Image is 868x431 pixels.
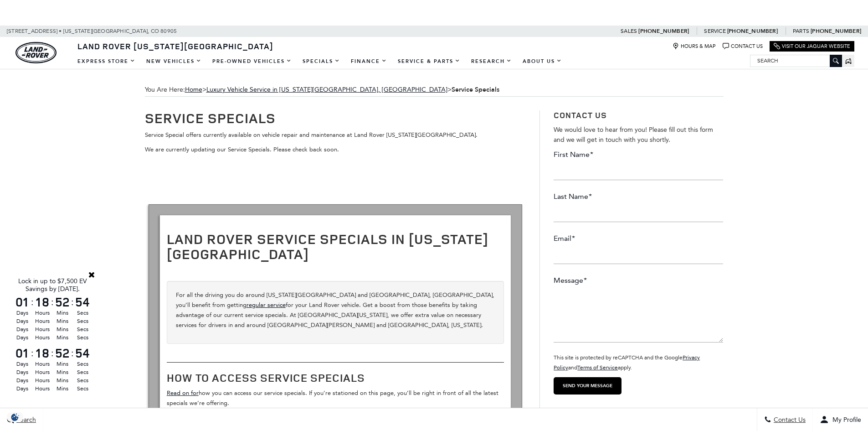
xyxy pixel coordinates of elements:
span: 52 [54,296,71,308]
a: About Us [517,53,567,69]
a: New Vehicles [141,53,207,69]
a: Service & Parts [392,53,466,69]
span: Days [14,384,31,393]
span: Secs [74,317,91,325]
span: 54 [74,347,91,359]
strong: Land Rover Service Specials in [US_STATE][GEOGRAPHIC_DATA] [167,229,488,263]
span: Mins [54,325,71,333]
span: Days [14,376,31,384]
span: Parts [793,28,809,34]
span: Sales [621,28,637,34]
small: This site is protected by reCAPTCHA and the Google and apply. [554,354,700,371]
a: [PHONE_NUMBER] [811,27,861,35]
a: Land Rover [US_STATE][GEOGRAPHIC_DATA] [72,41,279,52]
span: Mins [54,360,71,368]
span: : [51,295,54,309]
span: Hours [34,376,51,384]
a: Luxury Vehicle Service in [US_STATE][GEOGRAPHIC_DATA], [GEOGRAPHIC_DATA] [206,86,447,93]
span: Hours [34,325,51,333]
a: Close [87,270,96,279]
span: Secs [74,368,91,376]
span: > [185,86,499,93]
span: Secs [74,325,91,333]
span: > [206,86,499,93]
span: 52 [54,347,71,359]
span: Days [14,368,31,376]
button: Open user profile menu [813,408,868,431]
h1: Service Specials [145,110,526,125]
a: Contact Us [723,43,763,50]
span: 80905 [160,26,177,37]
a: [PHONE_NUMBER] [727,27,778,35]
span: You Are Here: [145,83,724,97]
span: Hours [34,309,51,317]
label: Message [554,275,587,286]
span: Days [14,360,31,368]
img: Opt-Out Icon [5,412,26,422]
a: Finance [345,53,392,69]
strong: Service Specials [452,85,499,94]
span: Mins [54,309,71,317]
nav: Main Navigation [72,53,567,69]
span: Days [14,325,31,333]
span: 01 [14,347,31,359]
span: Service [704,28,725,34]
label: Email [554,234,575,244]
a: Pre-Owned Vehicles [207,53,297,69]
span: 54 [74,296,91,308]
div: Breadcrumbs [145,83,724,97]
a: EXPRESS STORE [72,53,141,69]
span: Days [14,317,31,325]
span: Mins [54,376,71,384]
span: Hours [34,360,51,368]
span: Hours [34,368,51,376]
span: 18 [34,296,51,308]
a: Terms of Service [577,364,618,371]
span: Mins [54,384,71,393]
span: : [51,346,54,360]
span: We would love to hear from you! Please fill out this form and we will get in touch with you shortly. [554,126,713,144]
span: [STREET_ADDRESS] • [7,26,62,37]
span: : [71,346,74,360]
span: Hours [34,317,51,325]
span: CO [151,26,159,37]
span: Mins [54,317,71,325]
span: : [71,295,74,309]
a: Home [185,86,202,93]
p: We are currently updating our Service Specials. Please check back soon. [145,145,526,155]
a: Read on for [167,389,199,396]
img: Land Rover [15,42,56,63]
a: Hours & Map [673,43,716,50]
span: My Profile [829,416,861,424]
h3: Contact Us [554,110,723,120]
span: Land Rover [US_STATE][GEOGRAPHIC_DATA] [77,41,273,52]
label: Last Name [554,192,592,202]
span: Secs [74,360,91,368]
span: Mins [54,333,71,342]
a: land-rover [15,42,56,63]
span: 18 [34,347,51,359]
span: Days [14,333,31,342]
section: Click to Open Cookie Consent Modal [5,412,26,422]
a: [PHONE_NUMBER] [638,27,689,35]
a: regular service [247,301,286,308]
span: Mins [54,368,71,376]
span: : [31,295,34,309]
a: Specials [297,53,345,69]
span: Secs [74,309,91,317]
span: Hours [34,333,51,342]
span: Secs [74,333,91,342]
span: Lock in up to $7,500 EV Savings by [DATE]. [18,277,87,293]
span: Secs [74,376,91,384]
span: : [31,346,34,360]
span: 01 [14,296,31,308]
p: how you can access our service specials. If you’re stationed on this page, you’ll be right in fro... [167,388,504,408]
a: [STREET_ADDRESS] • [US_STATE][GEOGRAPHIC_DATA], CO 80905 [7,28,177,34]
p: For all the driving you do around [US_STATE][GEOGRAPHIC_DATA] and [GEOGRAPHIC_DATA], [GEOGRAPHIC_... [176,290,495,330]
p: Service Special offers currently available on vehicle repair and maintenance at Land Rover [US_ST... [145,130,526,140]
strong: How to Access Service Specials [167,370,365,385]
span: Contact Us [771,416,806,424]
span: Secs [74,384,91,393]
a: Research [466,53,517,69]
span: Hours [34,384,51,393]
